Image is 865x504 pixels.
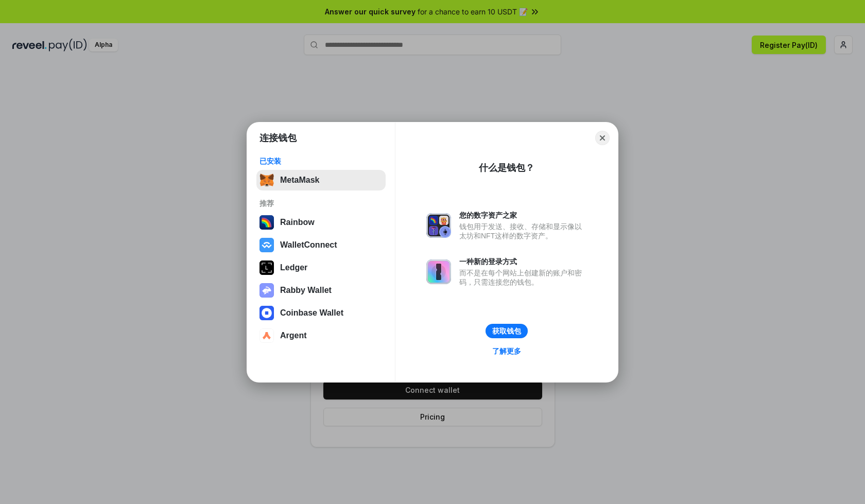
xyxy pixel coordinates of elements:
[426,259,451,284] img: svg+xml,%3Csvg%20xmlns%3D%22http%3A%2F%2Fwww.w3.org%2F2000%2Fsvg%22%20fill%3D%22none%22%20viewBox...
[280,240,337,250] div: WalletConnect
[259,173,274,187] img: svg+xml,%3Csvg%20fill%3D%22none%22%20height%3D%2233%22%20viewBox%3D%220%200%2035%2033%22%20width%...
[280,308,343,318] div: Coinbase Wallet
[486,344,527,358] a: 了解更多
[426,213,451,238] img: svg+xml,%3Csvg%20xmlns%3D%22http%3A%2F%2Fwww.w3.org%2F2000%2Fsvg%22%20fill%3D%22none%22%20viewBox...
[256,212,386,233] button: Rainbow
[486,324,528,338] button: 获取钱包
[492,346,521,356] div: 了解更多
[479,162,534,174] div: 什么是钱包？
[259,157,383,166] div: 已安装
[280,176,319,185] div: MetaMask
[280,263,307,272] div: Ledger
[256,280,386,301] button: Rabby Wallet
[492,326,521,336] div: 获取钱包
[256,325,386,346] button: Argent
[259,238,274,252] img: svg+xml,%3Csvg%20width%3D%2228%22%20height%3D%2228%22%20viewBox%3D%220%200%2028%2028%22%20fill%3D...
[280,331,307,340] div: Argent
[280,286,332,295] div: Rabby Wallet
[256,170,386,190] button: MetaMask
[280,218,315,227] div: Rainbow
[459,211,587,220] div: 您的数字资产之家
[259,328,274,343] img: svg+xml,%3Csvg%20width%3D%2228%22%20height%3D%2228%22%20viewBox%3D%220%200%2028%2028%22%20fill%3D...
[256,235,386,255] button: WalletConnect
[259,132,297,144] h1: 连接钱包
[259,306,274,320] img: svg+xml,%3Csvg%20width%3D%2228%22%20height%3D%2228%22%20viewBox%3D%220%200%2028%2028%22%20fill%3D...
[256,303,386,323] button: Coinbase Wallet
[459,222,587,240] div: 钱包用于发送、接收、存储和显示像以太坊和NFT这样的数字资产。
[259,199,383,208] div: 推荐
[259,260,274,275] img: svg+xml,%3Csvg%20xmlns%3D%22http%3A%2F%2Fwww.w3.org%2F2000%2Fsvg%22%20width%3D%2228%22%20height%3...
[595,131,610,145] button: Close
[459,257,587,266] div: 一种新的登录方式
[259,215,274,230] img: svg+xml,%3Csvg%20width%3D%22120%22%20height%3D%22120%22%20viewBox%3D%220%200%20120%20120%22%20fil...
[256,257,386,278] button: Ledger
[259,283,274,298] img: svg+xml,%3Csvg%20xmlns%3D%22http%3A%2F%2Fwww.w3.org%2F2000%2Fsvg%22%20fill%3D%22none%22%20viewBox...
[459,268,587,287] div: 而不是在每个网站上创建新的账户和密码，只需连接您的钱包。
